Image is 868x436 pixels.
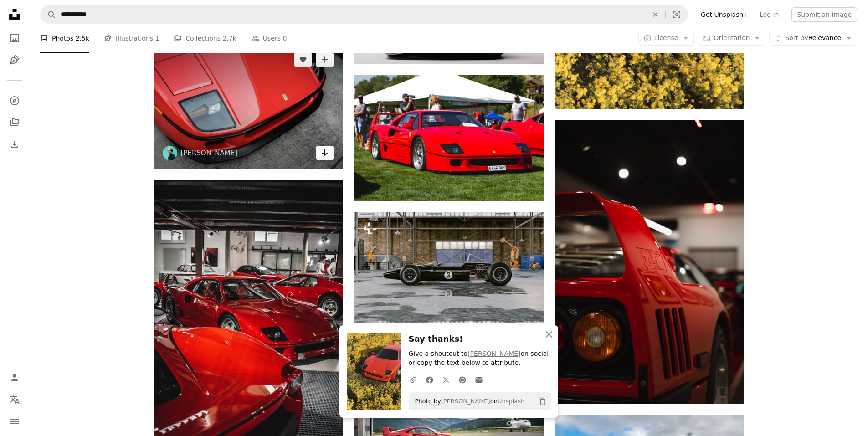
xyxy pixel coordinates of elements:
a: [PERSON_NAME] [181,149,238,158]
a: Download [316,146,334,160]
a: Photos [5,29,24,47]
a: Log in [754,7,784,22]
form: Find visuals sitewide [40,5,688,24]
span: Sort by [785,34,808,41]
a: Illustrations 1 [104,24,159,53]
a: Share over email [471,370,487,389]
a: Collections 2.7k [174,24,236,53]
a: Users 0 [251,24,287,53]
a: Unsplash [498,398,524,405]
img: red Porsche car [154,43,343,169]
a: Get Unsplash+ [695,7,754,22]
button: Submit an image [791,7,857,22]
button: Language [5,390,24,409]
button: Visual search [666,6,688,23]
img: 3d render of beautiful vintage race car [354,212,544,323]
button: Copy to clipboard [534,394,550,409]
a: Explore [5,92,24,110]
button: Like [294,52,312,67]
a: [PERSON_NAME] [441,398,490,405]
a: [PERSON_NAME] [467,350,520,357]
a: Share on Pinterest [454,370,471,389]
span: License [654,34,678,41]
a: red car [154,344,343,353]
span: Relevance [785,34,841,43]
a: Log in / Sign up [5,369,24,387]
button: Clear [645,6,665,23]
a: a red sports car parked in a garage [555,258,744,266]
button: Add to Collection [316,52,334,67]
span: 2.7k [222,33,236,43]
button: Search Unsplash [41,6,56,23]
a: 3d render of beautiful vintage race car [354,263,544,271]
span: Photo by on [411,394,525,409]
button: Orientation [698,31,765,46]
a: Home — Unsplash [5,5,24,26]
h3: Say thanks! [409,333,551,346]
img: a red sports car parked in a garage [555,120,744,404]
img: red ferrari 458 italia on green grass field during daytime [354,75,544,201]
span: 0 [283,33,287,43]
button: Sort byRelevance [769,31,857,46]
a: Download History [5,135,24,154]
button: Menu [5,412,24,431]
p: Give a shoutout to on social or copy the text below to attribute. [409,349,551,368]
a: Illustrations [5,51,24,69]
a: Collections [5,113,24,132]
button: License [638,31,694,46]
a: Share on Facebook [421,370,438,389]
a: red Porsche car [154,102,343,110]
a: Share on Twitter [438,370,454,389]
a: red ferrari 458 italia on green grass field during daytime [354,133,544,142]
span: Orientation [714,34,750,41]
img: Go to Joey Banks's profile [163,146,177,160]
span: 1 [155,33,159,43]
